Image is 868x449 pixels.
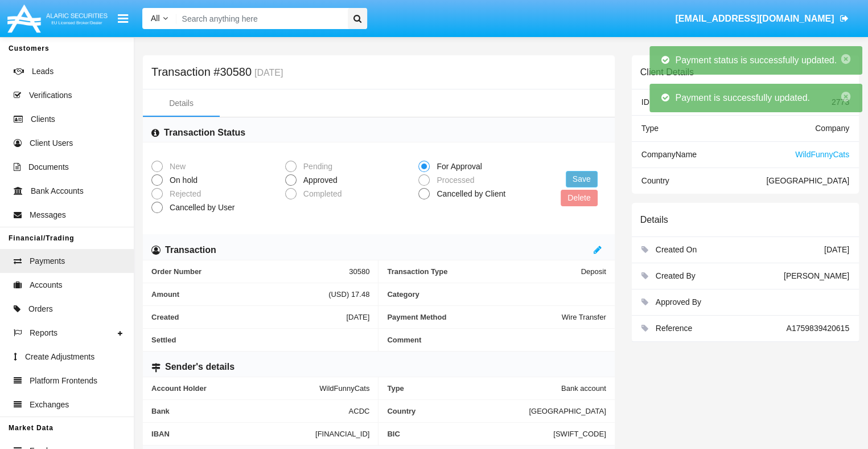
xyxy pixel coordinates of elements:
[581,267,606,276] span: Deposit
[562,313,606,321] span: Wire Transfer
[656,297,701,307] span: Approved By
[30,279,63,291] span: Accounts
[163,161,188,173] span: New
[163,174,200,186] span: On hold
[252,68,283,77] small: [DATE]
[348,407,369,415] span: ACDC
[387,313,561,321] span: Payment Method
[28,303,53,315] span: Orders
[561,190,597,206] button: Delete
[430,161,484,173] span: For Approval
[163,202,237,214] span: Cancelled by User
[297,174,340,186] span: Approved
[387,267,581,276] span: Transaction Type
[656,245,697,254] span: Created On
[6,2,109,35] img: Logo image
[387,290,606,299] span: Category
[25,351,94,363] span: Create Adjustments
[641,97,649,107] span: ID
[349,267,369,276] span: 30580
[151,290,328,299] span: Amount
[30,209,66,221] span: Messages
[795,150,849,159] span: WildFunnyCats
[675,14,834,23] span: [EMAIL_ADDRESS][DOMAIN_NAME]
[151,267,349,276] span: Order Number
[640,214,668,225] h6: Details
[387,407,529,415] span: Country
[387,384,561,393] span: Type
[641,176,669,185] span: Country
[151,407,348,415] span: Bank
[165,361,235,373] h6: Sender's details
[297,188,345,200] span: Completed
[31,113,55,125] span: Clients
[430,174,477,186] span: Processed
[786,324,849,333] span: A1759839420615
[32,66,54,77] span: Leads
[30,375,97,387] span: Platform Frontends
[561,384,606,393] span: Bank account
[29,89,72,101] span: Verifications
[529,407,606,415] span: [GEOGRAPHIC_DATA]
[151,384,319,393] span: Account Holder
[675,55,837,65] span: Payment status is successfully updated.
[319,384,369,393] span: WildFunnyCats
[315,430,369,438] span: [FINANCIAL_ID]
[430,188,508,200] span: Cancelled by Client
[142,13,176,25] a: All
[31,185,84,197] span: Bank Accounts
[670,3,854,35] a: [EMAIL_ADDRESS][DOMAIN_NAME]
[766,176,849,185] span: [GEOGRAPHIC_DATA]
[176,8,344,29] input: Search
[566,171,598,187] button: Save
[151,313,346,321] span: Created
[553,430,606,438] span: [SWIFT_CODE]
[28,161,69,173] span: Documents
[815,124,849,133] span: Company
[30,399,69,411] span: Exchanges
[656,271,696,280] span: Created By
[784,271,849,280] span: [PERSON_NAME]
[30,327,57,339] span: Reports
[163,188,204,200] span: Rejected
[641,124,659,133] span: Type
[164,126,245,139] h6: Transaction Status
[346,313,369,321] span: [DATE]
[656,324,693,333] span: Reference
[151,67,283,77] h5: Transaction #30580
[328,290,369,299] span: (USD) 17.48
[641,150,697,159] span: Company Name
[151,14,160,23] span: All
[387,336,606,344] span: Comment
[640,67,694,77] h6: Client Details
[30,255,65,267] span: Payments
[30,137,73,149] span: Client Users
[824,245,849,254] span: [DATE]
[675,93,810,103] span: Payment is successfully updated.
[165,244,216,256] h6: Transaction
[169,97,194,109] div: Details
[151,336,369,344] span: Settled
[297,161,335,173] span: Pending
[151,430,315,438] span: IBAN
[387,430,553,438] span: BIC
